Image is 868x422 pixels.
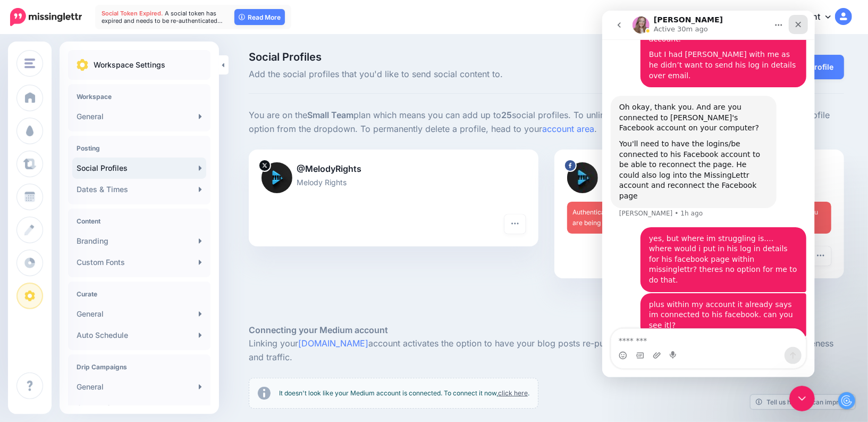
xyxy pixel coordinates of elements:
[72,325,206,346] a: Auto Schedule
[47,223,196,275] div: yes, but where im struggling is.... where would i put in his log in details for his facebook page...
[249,68,641,81] span: Add the social profiles that you'd like to send social content to.
[72,252,206,273] a: Custom Fonts
[72,303,206,325] a: General
[501,110,512,120] b: 25
[77,144,202,152] h4: Posting
[50,341,59,349] button: Upload attachment
[262,176,526,188] p: Melody Rights
[249,337,844,365] p: Linking your account activates the option to have your blog posts re-published on Medium. Doing t...
[10,8,82,26] img: Missinglettr
[94,59,165,71] p: Workspace Settings
[602,11,815,377] iframe: To enrich screen reader interactions, please activate Accessibility in Grammarly extension settings
[47,39,196,70] div: But I had [PERSON_NAME] with me as he didn’t want to send his log in details over email.
[262,162,292,193] img: H9FbAAax-87130.jpg
[72,106,206,127] a: General
[102,10,163,17] span: Social Token Expired.
[567,176,831,188] p: Melody Rights page
[751,395,855,409] a: Tell us how we can improve
[262,162,526,176] p: @MelodyRights
[72,376,206,398] a: General
[279,388,529,399] p: It doesn't look like your Medium account is connected. To connect it now, .
[72,230,206,252] a: Branding
[72,398,206,419] a: Content Sources
[9,85,204,216] div: Justine says…
[307,110,353,120] b: Small Team
[17,128,166,191] div: You'll need to have the logins/be connected to his Facebook account to be able to reconnect the p...
[9,217,204,283] div: user says…
[16,341,25,349] button: Emoji picker
[9,85,174,197] div: Oh okay, thank you. And are you connected to [PERSON_NAME]'s Facebook account on your computer?Yo...
[102,10,223,24] span: A social token has expired and needs to be re-authenticated…
[249,109,844,136] p: You are on the plan which means you can add up to social profiles. To unlink a profile from this ...
[498,389,528,397] a: click here
[9,283,204,328] div: user says…
[38,283,204,327] div: plus within my account it already says im connected to his facebook. can you see it|?
[38,217,204,282] div: yes, but where im struggling is.... where would i put in his log in details for his facebook page...
[17,200,100,206] div: [PERSON_NAME] • 1h ago
[77,59,88,71] img: settings.png
[542,123,594,134] a: account area
[249,324,844,337] h5: Connecting your Medium account
[77,290,202,298] h4: Curate
[249,52,641,62] span: Social Profiles
[47,289,196,320] div: plus within my account it already says im connected to his facebook. can you see it|?
[9,318,204,336] textarea: Message…
[72,158,206,179] a: Social Profiles
[234,9,285,25] a: Read More
[789,386,815,411] iframe: Intercom live chat
[68,341,76,349] button: Start recording
[298,338,368,349] a: [DOMAIN_NAME]
[572,208,818,227] span: Authentication expired. Please your credentials to prevent disruption. If you are being asked to ...
[72,179,206,200] a: Dates & Times
[182,336,199,353] button: Send a message…
[77,217,202,225] h4: Content
[77,93,202,101] h4: Workspace
[33,341,42,349] button: Gif picker
[567,162,598,193] img: 428469279_10161640041757238_4136133980118116410_n-bsa151094.jpg
[24,59,35,68] img: menu.png
[77,363,202,371] h4: Drip Campaigns
[761,4,852,30] a: My Account
[17,92,166,123] div: Oh okay, thank you. And are you connected to [PERSON_NAME]'s Facebook account on your computer?
[258,387,271,400] img: info-circle-grey.png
